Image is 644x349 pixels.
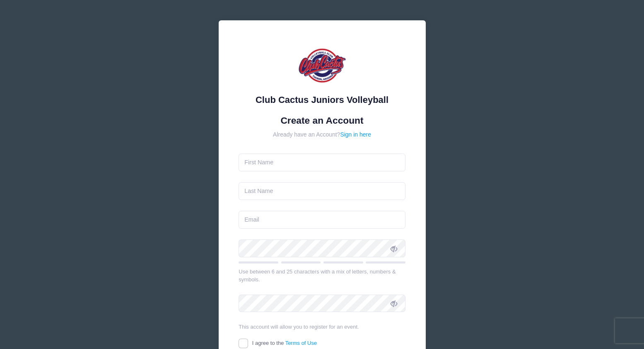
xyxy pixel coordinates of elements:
input: Email [239,211,405,229]
div: This account will allow you to register for an event. [239,323,405,331]
div: Already have an Account? [239,130,405,139]
div: Club Cactus Juniors Volleyball [239,93,405,107]
a: Terms of Use [285,340,317,346]
a: Sign in here [340,131,371,138]
h1: Create an Account [239,115,405,126]
input: First Name [239,154,405,171]
input: I agree to theTerms of Use [239,339,248,348]
input: Last Name [239,182,405,200]
img: Club Cactus Juniors Volleyball [297,41,347,90]
span: I agree to the [252,340,317,346]
div: Use between 6 and 25 characters with a mix of letters, numbers & symbols. [239,268,405,284]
